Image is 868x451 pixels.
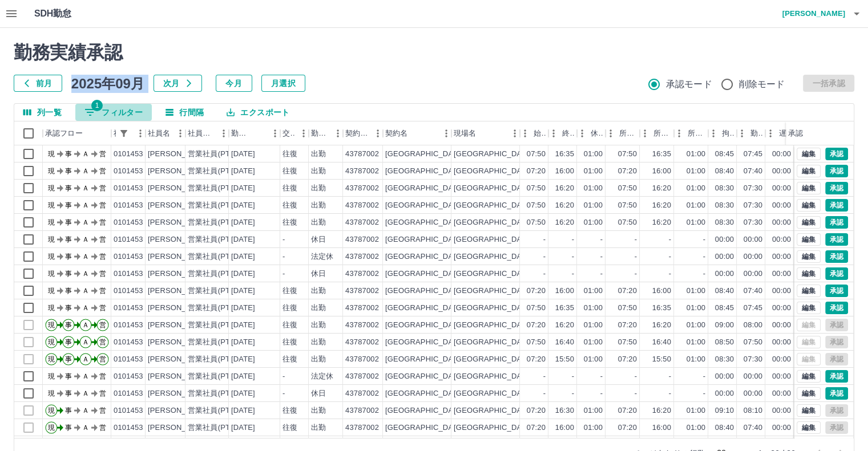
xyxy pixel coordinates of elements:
div: 43787002 [345,217,379,228]
div: 07:50 [527,183,546,194]
div: 出勤 [311,200,326,211]
div: [DATE] [231,149,255,160]
div: 往復 [282,200,297,211]
div: 始業 [520,121,548,145]
div: - [600,234,603,245]
button: フィルター表示 [116,125,132,141]
div: 08:30 [715,183,734,194]
text: 現 [48,184,55,192]
div: 16:00 [652,286,671,296]
div: 拘束 [722,121,734,145]
text: 営 [99,253,106,261]
div: - [282,251,285,262]
div: 01:00 [687,166,705,177]
div: 出勤 [311,303,326,314]
div: 勤務日 [229,121,280,145]
div: 始業 [534,121,546,145]
span: 削除モード [739,78,785,91]
div: 00:00 [715,269,734,279]
text: Ａ [82,150,89,158]
text: 営 [99,167,106,175]
text: Ａ [82,218,89,226]
div: 16:20 [652,200,671,211]
span: 1 [91,100,103,111]
text: 事 [65,218,72,226]
div: 勤務 [750,121,763,145]
div: 01:00 [584,217,603,228]
div: - [543,251,546,262]
div: [PERSON_NAME] [148,183,210,194]
div: 0101453 [114,269,143,279]
div: 所定終業 [640,121,674,145]
div: - [635,269,637,279]
text: Ａ [82,201,89,209]
div: 営業社員(PT契約) [188,149,248,160]
div: - [635,234,637,245]
div: [DATE] [231,234,255,245]
button: 前月 [14,75,62,92]
button: 承認 [825,182,848,194]
div: 16:20 [555,217,574,228]
div: 43787002 [345,286,379,296]
div: [PERSON_NAME] [148,166,210,177]
div: [GEOGRAPHIC_DATA]学校給食センター [454,269,592,279]
div: 営業社員(PT契約) [188,303,248,314]
div: [DATE] [231,269,255,279]
button: メニュー [329,125,346,142]
div: 0101453 [114,286,143,296]
div: 08:45 [715,149,734,160]
text: 現 [48,253,55,261]
div: 契約名 [385,121,407,145]
div: 所定開始 [605,121,640,145]
div: 1件のフィルターを適用中 [116,125,132,141]
div: 承認 [788,121,803,145]
div: 00:00 [772,234,791,245]
button: メニュー [172,125,189,142]
div: 0101453 [114,303,143,314]
button: 次月 [154,75,202,92]
h2: 勤務実績承認 [14,42,854,63]
div: 00:00 [715,234,734,245]
button: 編集 [797,148,821,160]
div: 00:00 [744,234,762,245]
div: 遅刻等 [765,121,794,145]
div: [GEOGRAPHIC_DATA] [385,166,464,177]
text: Ａ [82,235,89,243]
div: 08:30 [715,200,734,211]
button: 承認 [825,148,848,160]
button: 編集 [797,404,821,417]
text: 現 [48,150,55,158]
text: 事 [65,253,72,261]
div: - [703,269,705,279]
div: 営業社員(PT契約) [188,200,248,211]
div: 00:00 [772,217,791,228]
div: [GEOGRAPHIC_DATA] [385,183,464,194]
div: 0101453 [114,183,143,194]
div: 07:20 [618,166,637,177]
text: 事 [65,167,72,175]
div: - [669,234,671,245]
div: 往復 [282,183,297,194]
div: 07:50 [527,200,546,211]
div: 往復 [282,286,297,296]
div: - [572,234,574,245]
div: 16:00 [652,166,671,177]
button: 編集 [797,267,821,280]
div: 43787002 [345,269,379,279]
div: 出勤 [311,286,326,296]
div: [GEOGRAPHIC_DATA]学校給食センター [454,251,592,262]
button: 承認 [825,165,848,177]
button: 承認 [825,285,848,297]
div: 00:00 [744,251,762,262]
button: フィルター表示 [75,104,152,121]
div: [GEOGRAPHIC_DATA]学校給食センター [454,286,592,296]
div: 01:00 [687,217,705,228]
div: 16:20 [555,183,574,194]
div: [GEOGRAPHIC_DATA] [385,251,464,262]
div: 43787002 [345,183,379,194]
div: [GEOGRAPHIC_DATA] [385,149,464,160]
div: 勤務区分 [309,121,343,145]
div: 00:00 [772,286,791,296]
div: [PERSON_NAME] [148,200,210,211]
button: 編集 [797,250,821,263]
